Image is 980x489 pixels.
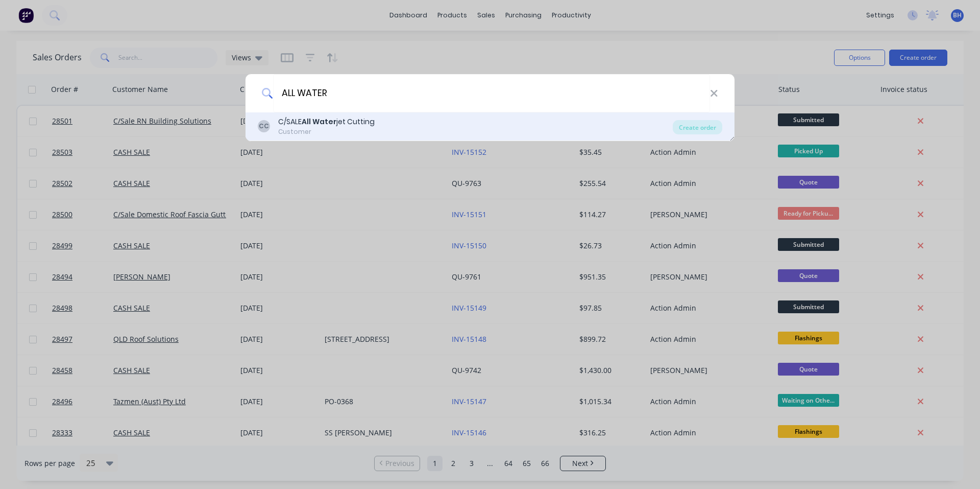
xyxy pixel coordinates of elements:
div: Customer [278,127,375,136]
b: All Water [302,117,336,127]
div: C/SALE jet Cutting [278,117,375,127]
div: Create order [673,120,722,134]
input: Enter a customer name to create a new order... [273,74,710,112]
div: CC [258,120,270,132]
